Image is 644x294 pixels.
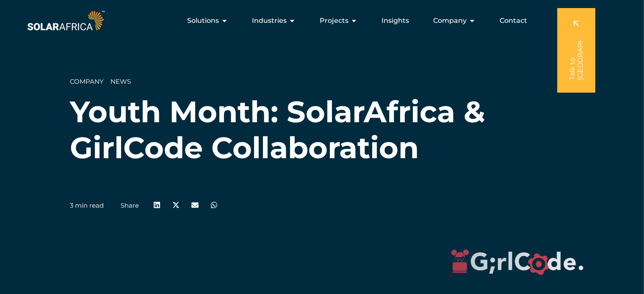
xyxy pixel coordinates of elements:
span: Company [70,77,104,85]
h1: Youth Month: SolarAfrica & GirlCode Collaboration [70,94,574,166]
nav: Menu [106,12,534,29]
span: Solutions [187,16,219,26]
div: Share on linkedin [147,195,166,214]
span: __ [104,77,111,85]
div: Share on x-twitter [166,195,185,214]
p: 3 min read [70,202,104,209]
a: Insights [381,16,409,26]
span: Industries [252,16,287,26]
div: Share on whatsapp [205,195,224,214]
span: Company [433,16,467,26]
span: Projects [320,16,348,26]
a: Share [121,201,139,209]
div: Share on email [185,195,205,214]
a: Contact [500,16,527,26]
div: Menu Toggle [106,12,534,29]
span: News [111,77,131,85]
